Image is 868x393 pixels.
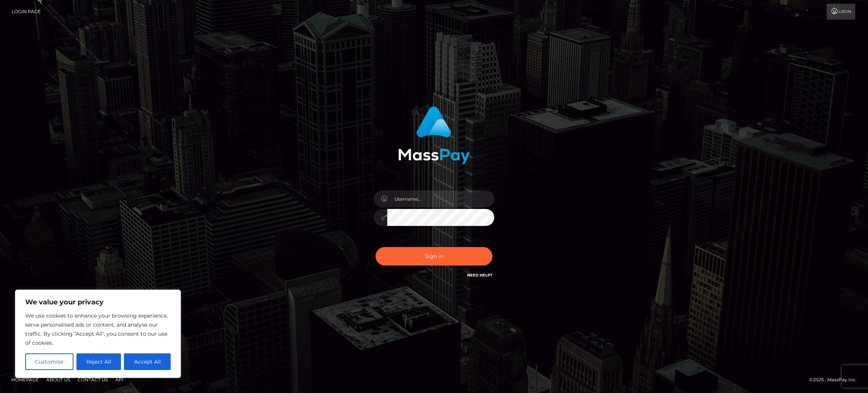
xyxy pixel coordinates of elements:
a: API [112,374,127,385]
a: Homepage [8,374,42,385]
button: Sign in [376,247,492,266]
a: About Us [43,374,73,385]
input: Username... [387,190,494,207]
div: © 2025 , MassPay Inc. [809,376,862,384]
div: We value your privacy [15,290,181,378]
p: We use cookies to enhance your browsing experience, serve personalised ads or content, and analys... [25,311,171,347]
img: MassPay Login [398,106,470,164]
p: We value your privacy [25,298,171,307]
button: Accept All [124,353,171,370]
a: Login Page [12,4,41,20]
button: Reject All [76,353,121,370]
button: Customise [25,353,73,370]
a: Login [827,4,855,20]
a: Need Help? [467,273,492,278]
a: Contact Us [75,374,111,385]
